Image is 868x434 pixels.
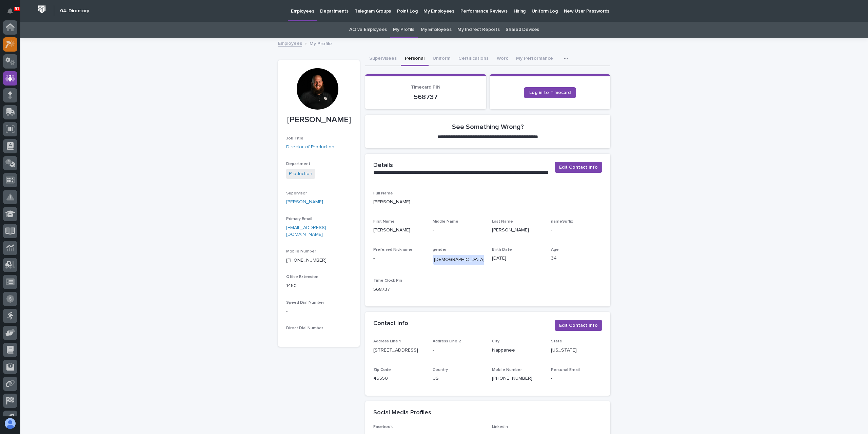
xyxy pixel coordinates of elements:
[433,347,484,354] p: -
[401,52,429,66] button: Personal
[310,39,332,47] p: My Profile
[551,347,602,354] p: [US_STATE]
[286,162,310,166] span: Department
[524,87,576,98] a: Log in to Timecard
[286,115,352,125] p: [PERSON_NAME]
[551,227,602,234] p: -
[551,248,559,252] span: Age
[373,162,393,169] h2: Details
[286,326,323,330] span: Direct Dial Number
[433,339,461,343] span: Address Line 2
[551,375,602,382] p: -
[506,22,539,38] a: Shared Devices
[492,339,499,343] span: City
[551,255,602,262] p: 34
[555,320,602,331] button: Edit Contact Info
[373,220,395,224] span: First Name
[512,52,557,66] button: My Performance
[433,227,484,234] p: -
[493,52,512,66] button: Work
[421,22,451,38] a: My Employees
[492,227,543,234] p: [PERSON_NAME]
[373,255,425,262] p: -
[349,22,387,38] a: Active Employees
[3,4,17,18] button: Notifications
[492,248,512,252] span: Birth Date
[278,39,302,47] a: Employees
[36,3,48,16] img: Workspace Logo
[373,227,425,234] p: [PERSON_NAME]
[559,164,598,171] span: Edit Contact Info
[373,191,393,195] span: Full Name
[433,220,458,224] span: Middle Name
[433,255,486,265] div: [DEMOGRAPHIC_DATA]
[286,282,352,289] p: 1450
[373,375,425,382] p: 46550
[289,170,312,177] a: Production
[373,93,478,101] p: 568737
[373,409,431,417] h2: Social Media Profiles
[492,347,543,354] p: Nappanee
[551,368,580,372] span: Personal Email
[492,255,543,262] p: [DATE]
[286,136,303,140] span: Job Title
[551,220,573,224] span: nameSuffix
[286,275,318,279] span: Office Extension
[492,368,522,372] span: Mobile Number
[286,258,327,263] a: [PHONE_NUMBER]
[373,248,413,252] span: Preferred Nickname
[452,123,524,131] h2: See Something Wrong?
[492,376,532,381] a: [PHONE_NUMBER]
[411,85,440,90] span: Timecard PIN
[373,199,602,206] p: [PERSON_NAME]
[551,339,562,343] span: State
[286,217,312,221] span: Primary Email
[373,368,391,372] span: Zip Code
[8,8,17,19] div: Notifications91
[373,339,401,343] span: Address Line 1
[286,144,334,151] a: Director of Production
[286,249,316,253] span: Mobile Number
[373,320,408,327] h2: Contact Info
[433,248,447,252] span: gender
[559,322,598,329] span: Edit Contact Info
[429,52,454,66] button: Uniform
[373,425,393,429] span: Facebook
[529,90,571,95] span: Log in to Timecard
[454,52,493,66] button: Certifications
[393,22,415,38] a: My Profile
[286,191,307,195] span: Supervisor
[457,22,499,38] a: My Indirect Reports
[365,52,401,66] button: Supervisees
[286,225,326,237] a: [EMAIL_ADDRESS][DOMAIN_NAME]
[60,8,89,14] h2: 04. Directory
[286,199,323,206] a: [PERSON_NAME]
[492,220,513,224] span: Last Name
[373,347,425,354] p: [STREET_ADDRESS]
[433,375,484,382] p: US
[555,162,602,173] button: Edit Contact Info
[492,425,508,429] span: LinkedIn
[373,286,425,293] p: 568737
[286,308,352,315] p: -
[373,279,402,283] span: Time Clock Pin
[433,368,448,372] span: Country
[286,301,324,305] span: Speed Dial Number
[15,6,19,11] p: 91
[3,416,17,431] button: users-avatar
